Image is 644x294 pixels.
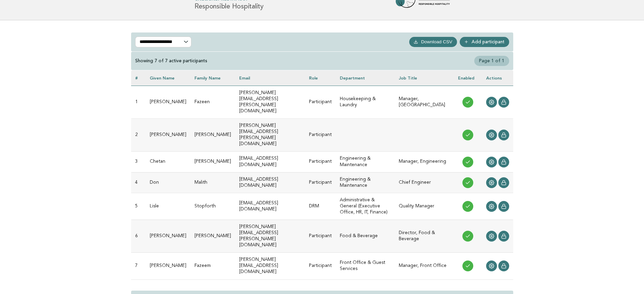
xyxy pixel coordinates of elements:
[336,152,395,172] td: Engineering & Maintenance
[146,172,190,193] td: Don
[131,253,146,279] td: 7
[190,86,235,118] td: Fazeen
[235,253,305,279] td: [PERSON_NAME][EMAIL_ADDRESS][DOMAIN_NAME]
[235,70,305,86] th: Email
[235,172,305,193] td: [EMAIL_ADDRESS][DOMAIN_NAME]
[454,70,482,86] th: Enabled
[336,86,395,118] td: Housekeeping & Laundry
[305,119,336,152] td: Participant
[305,253,336,279] td: Participant
[131,86,146,118] td: 1
[135,58,207,64] div: Showing 7 of 7 active participants
[336,70,395,86] th: Department
[131,119,146,152] td: 2
[146,193,190,220] td: Lisle
[190,70,235,86] th: Family name
[190,193,235,220] td: Stopforth
[235,119,305,152] td: [PERSON_NAME][EMAIL_ADDRESS][PERSON_NAME][DOMAIN_NAME]
[235,220,305,252] td: [PERSON_NAME][EMAIL_ADDRESS][PERSON_NAME][DOMAIN_NAME]
[131,172,146,193] td: 4
[235,152,305,172] td: [EMAIL_ADDRESS][DOMAIN_NAME]
[336,193,395,220] td: Administrative & General (Executive Office, HR, IT, Finance)
[395,86,454,118] td: Manager, [GEOGRAPHIC_DATA]
[131,70,146,86] th: #
[190,119,235,152] td: [PERSON_NAME]
[190,220,235,252] td: [PERSON_NAME]
[190,253,235,279] td: Fazeem
[409,37,457,47] button: Download CSV
[131,220,146,252] td: 6
[190,152,235,172] td: [PERSON_NAME]
[235,86,305,118] td: [PERSON_NAME][EMAIL_ADDRESS][PERSON_NAME][DOMAIN_NAME]
[336,253,395,279] td: Front Office & Guest Services
[305,70,336,86] th: Role
[235,193,305,220] td: [EMAIL_ADDRESS][DOMAIN_NAME]
[305,172,336,193] td: Participant
[395,152,454,172] td: Manager, Engineering
[395,172,454,193] td: Chief Engineer
[305,193,336,220] td: DRM
[305,220,336,252] td: Participant
[146,119,190,152] td: [PERSON_NAME]
[146,152,190,172] td: Chetan
[146,253,190,279] td: [PERSON_NAME]
[460,37,509,47] a: Add participant
[305,86,336,118] td: Participant
[146,220,190,252] td: [PERSON_NAME]
[336,172,395,193] td: Engineering & Maintenance
[131,193,146,220] td: 5
[146,86,190,118] td: [PERSON_NAME]
[190,172,235,193] td: Malith
[146,70,190,86] th: Given name
[395,70,454,86] th: Job Title
[131,152,146,172] td: 3
[395,220,454,252] td: Director, Food & Beverage
[305,152,336,172] td: Participant
[395,193,454,220] td: Quality Manager
[395,253,454,279] td: Manager, Front Office
[336,220,395,252] td: Food & Beverage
